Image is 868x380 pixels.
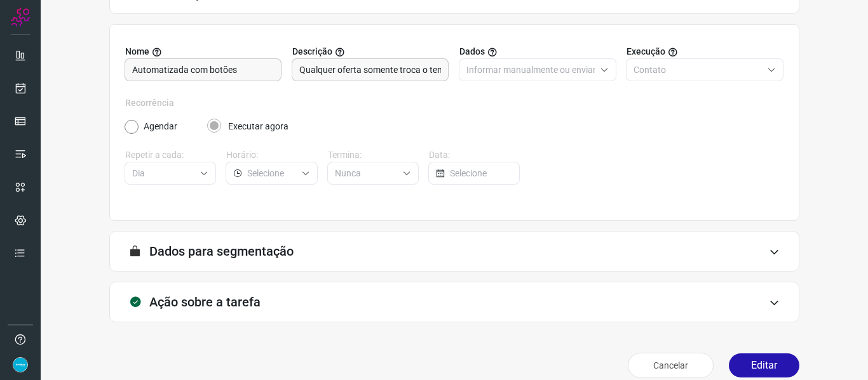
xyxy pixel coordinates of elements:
[125,148,216,162] label: Repetir a cada:
[132,162,194,184] input: Selecione
[226,148,317,162] label: Horário:
[328,148,419,162] label: Termina:
[132,59,274,81] input: Digite o nome para a sua tarefa.
[125,96,783,110] label: Recorrência
[144,120,177,133] label: Agendar
[459,45,485,58] span: Dados
[466,59,595,81] input: Selecione o tipo de envio
[149,294,261,310] h3: Ação sobre a tarefa
[627,45,665,58] span: Execução
[149,244,294,259] h3: Dados para segmentação
[729,353,799,377] button: Editar
[634,59,762,81] input: Selecione o tipo de envio
[628,353,714,378] button: Cancelar
[335,162,397,184] input: Selecione
[228,120,288,133] label: Executar agora
[13,357,28,372] img: 86fc21c22a90fb4bae6cb495ded7e8f6.png
[299,59,441,81] input: Forneça uma breve descrição da sua tarefa.
[429,148,520,162] label: Data:
[450,162,512,184] input: Selecione
[247,162,295,184] input: Selecione
[11,8,30,27] img: Logo
[125,45,149,58] span: Nome
[292,45,332,58] span: Descrição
